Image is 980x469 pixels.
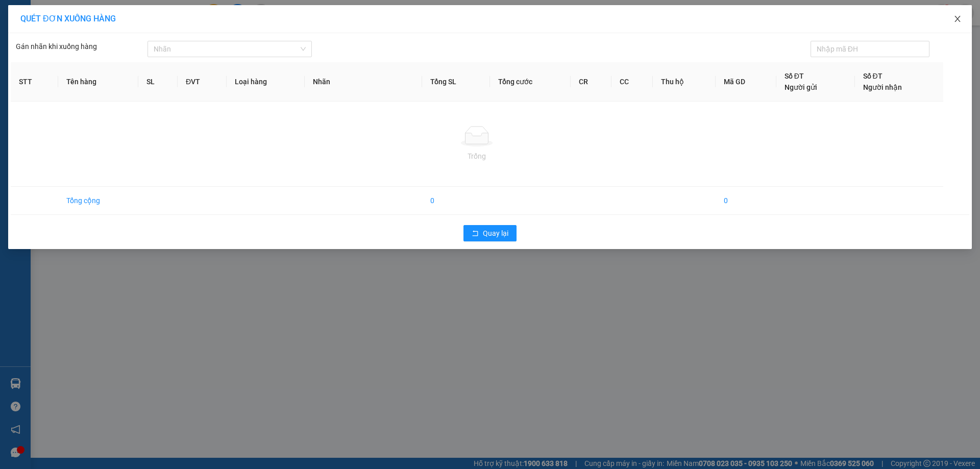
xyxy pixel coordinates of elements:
span: Quay lại [483,228,508,239]
button: rollbackQuay lại [463,225,517,241]
th: SL [138,62,178,102]
th: Nhãn [305,62,422,102]
span: QUÉT ĐƠN XUỐNG HÀNG [20,14,116,23]
th: Loại hàng [227,62,304,102]
th: Mã GD [716,62,776,102]
input: Nhập mã ĐH [817,43,916,55]
th: CC [611,62,652,102]
button: Close [943,5,972,34]
th: Tổng cước [490,62,571,102]
div: Gán nhãn khi xuống hàng [16,41,148,57]
span: close [953,15,962,23]
div: Trống [19,151,935,162]
span: Số ĐT [785,72,804,80]
td: 0 [716,187,776,215]
th: Thu hộ [653,62,716,102]
td: 0 [422,187,490,215]
td: Tổng cộng [58,187,138,215]
span: Người gửi [785,83,817,91]
span: Số ĐT [863,72,883,80]
span: rollback [472,230,479,238]
th: ĐVT [178,62,227,102]
span: Người nhận [863,83,902,91]
th: Tổng SL [422,62,490,102]
th: Tên hàng [58,62,138,102]
th: STT [11,62,58,102]
th: CR [571,62,611,102]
